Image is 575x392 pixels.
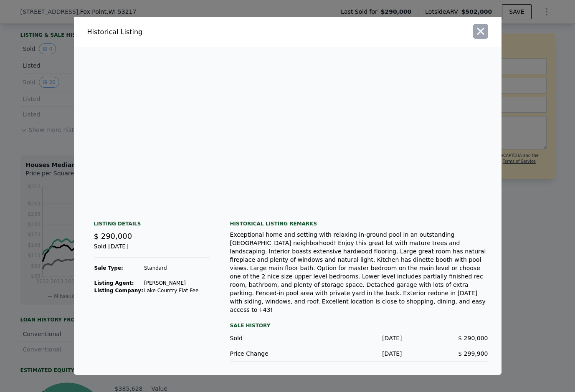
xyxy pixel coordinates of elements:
[94,242,210,258] div: Sold [DATE]
[94,265,123,271] strong: Sale Type:
[144,287,199,294] td: Lake Country Flat Fee
[230,349,316,358] div: Price Change
[144,264,199,272] td: Standard
[316,334,402,342] div: [DATE]
[94,288,143,293] strong: Listing Company:
[458,350,488,357] span: $ 299,900
[355,47,488,207] img: Property Img
[214,47,348,207] img: Property Img
[94,280,134,286] strong: Listing Agent:
[458,335,488,341] span: $ 290,000
[81,47,208,207] img: Property Img
[230,230,488,314] div: Exceptional home and setting with relaxing in-ground pool in an outstanding [GEOGRAPHIC_DATA] nei...
[230,334,316,342] div: Sold
[144,279,199,287] td: [PERSON_NAME]
[94,220,210,230] div: Listing Details
[230,220,488,227] div: Historical Listing remarks
[316,349,402,358] div: [DATE]
[87,27,284,37] div: Historical Listing
[94,232,132,240] span: $ 290,000
[230,321,488,331] div: Sale History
